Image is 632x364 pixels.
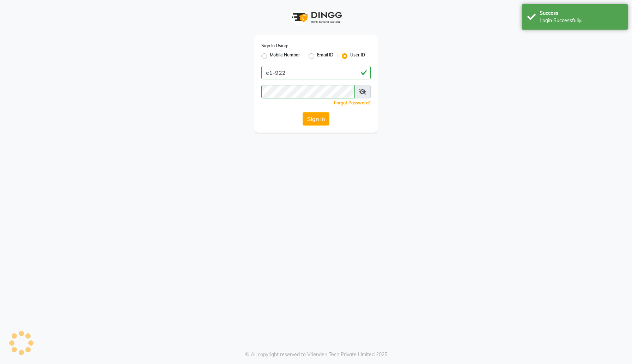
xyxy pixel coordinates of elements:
label: Mobile Number [270,52,300,60]
div: Success [540,10,622,17]
input: Username [261,66,371,79]
input: Username [261,85,355,98]
label: Email ID [317,52,333,60]
label: Sign In Using: [261,43,288,49]
img: logo1.svg [288,7,344,28]
label: User ID [350,52,365,60]
button: Sign In [303,112,329,126]
a: Forgot Password? [334,100,371,105]
div: Login Successfully. [540,17,622,24]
